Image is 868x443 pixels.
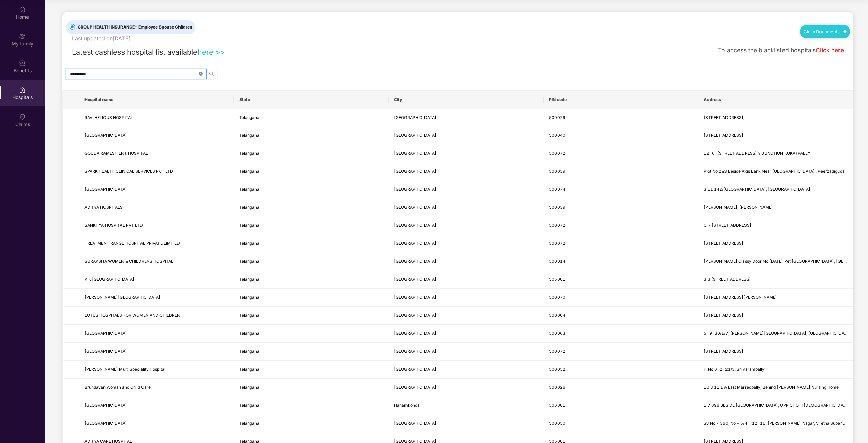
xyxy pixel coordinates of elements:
span: 3 3 [STREET_ADDRESS] [704,277,751,282]
th: State [234,91,389,109]
span: [GEOGRAPHIC_DATA] [394,385,436,390]
span: [GEOGRAPHIC_DATA] [394,115,436,120]
img: svg+xml;base64,PHN2ZyB3aWR0aD0iMjAiIGhlaWdodD0iMjAiIHZpZXdCb3g9IjAgMCAyMCAyMCIgZmlsbD0ibm9uZSIgeG... [19,33,26,40]
td: SAI SWAROOPA HOSPITAL [79,289,234,307]
td: SURAKSHA WOMEN & CHILDRENS HOSPITAL [79,253,234,271]
td: 15-24 MIG-331 Road No. 4 KPHB COLONY, Phase I [698,235,853,253]
span: 3 11 142/[GEOGRAPHIC_DATA], [GEOGRAPHIC_DATA] [704,187,810,192]
span: close-circle [199,71,203,77]
td: Telangana [234,253,389,271]
td: ADITYA HOSPITALS [79,199,234,217]
td: H No 6-2-21/3, Shivarampally [698,361,853,379]
span: 500029 [549,115,565,120]
span: close-circle [199,72,203,76]
td: 3 11 142/N DVN Complex, RTC Colony [698,181,853,199]
span: To access the blacklisted hospitals [718,47,816,54]
td: Sy No - 360, No - 5/4 - 12-16, Chanda Nagar, Vijetha Super Market [698,414,853,432]
span: Telangana [239,115,259,120]
a: here >> [197,48,225,56]
span: LOTUS HOSPITALS FOR WOMEN AND CHILDREN [84,313,180,318]
td: TREATMENT RANGE HOSPITAL PRIVATE LIMITED [79,235,234,253]
span: [PERSON_NAME][GEOGRAPHIC_DATA] [84,295,161,300]
span: Telangana [239,385,259,390]
td: 1 7 696 BESIDE LOYOLA ARCADE, OPP CHOTI MASJID SUBEDARI [698,396,853,414]
span: 12-6-[STREET_ADDRESS] Y JUNCTION KUKATPALLY [704,151,810,156]
span: 500026 [549,385,565,390]
span: 500039 [549,169,565,174]
td: SANKHYA HOSPITAL PVT LTD [79,217,234,235]
td: Telangana [234,217,389,235]
td: 10 3 11 1 A East Marredpally, Behind Shenoy Nursing Home [698,379,853,396]
td: K K VIRAT HOSPITAL [79,271,234,289]
img: svg+xml;base64,PHN2ZyBpZD0iQ2xhaW0iIHhtbG5zPSJodHRwOi8vd3d3LnczLm9yZy8yMDAwL3N2ZyIgd2lkdGg9IjIwIi... [19,113,26,120]
span: Telangana [239,205,259,210]
span: SANKHYA HOSPITAL PVT LTD [84,223,143,228]
span: [GEOGRAPHIC_DATA] [394,367,436,372]
span: [GEOGRAPHIC_DATA] [394,331,436,336]
td: SPARK HEALTH CLINICAL SERVICES PVT LTD [79,163,234,181]
td: Telangana [234,199,389,217]
span: [STREET_ADDRESS] [704,241,743,246]
span: Telangana [239,169,259,174]
td: RAVI HELIOUS HOSPITAL [79,109,234,127]
span: [STREET_ADDRESS], [704,115,744,120]
span: [GEOGRAPHIC_DATA] [394,313,436,318]
td: 5-7-294/1, Plot No 73 , B N Reddy Nagar [698,289,853,307]
span: Plot No 2&3 Beside Axis Bank Near [GEOGRAPHIC_DATA] , Peerzadiguda [704,169,845,174]
th: Hospital name [79,91,234,109]
td: LUMINIS HOSPITAL [79,396,234,414]
td: Telangana [234,414,389,432]
span: 500072 [549,223,565,228]
span: Telangana [239,133,259,138]
span: SPARK HEALTH CLINICAL SERVICES PVT LTD [84,169,173,174]
span: [GEOGRAPHIC_DATA] [84,403,127,408]
span: 505001 [549,277,565,282]
td: Sri Chandra Multi Speciality Hospital [79,361,234,379]
span: [GEOGRAPHIC_DATA] [394,133,436,138]
span: RAVI HELIOUS HOSPITAL [84,115,133,120]
td: Brundavan Woman and Child Care [79,379,234,396]
td: Telangana [234,343,389,361]
button: search [206,69,217,79]
span: K K [GEOGRAPHIC_DATA] [84,277,134,282]
span: Telangana [239,151,259,156]
span: [GEOGRAPHIC_DATA] [394,349,436,354]
span: [STREET_ADDRESS][PERSON_NAME] [704,295,777,300]
span: 500072 [549,151,565,156]
span: Telangana [239,331,259,336]
span: GROUP HEALTH INSURANCE [75,24,195,31]
span: 500014 [549,259,565,264]
td: Hanamkonda [389,396,543,414]
td: Road No 1 Mig 196 Kphb, Kukatpally [698,343,853,361]
td: Telangana [234,181,389,199]
td: Hyderabad [389,181,543,199]
span: [GEOGRAPHIC_DATA] [394,241,436,246]
span: [GEOGRAPHIC_DATA] [84,133,127,138]
span: [PERSON_NAME] Multi Speciality Hospital [84,367,165,372]
span: Telangana [239,223,259,228]
td: Hyderabad [389,199,543,217]
td: LOTUS HOSPITALS FOR WOMEN AND CHILDREN [79,307,234,325]
span: [GEOGRAPHIC_DATA] [394,205,436,210]
img: svg+xml;base64,PHN2ZyBpZD0iSG9tZSIgeG1sbnM9Imh0dHA6Ly93d3cudzMub3JnLzIwMDAvc3ZnIiB3aWR0aD0iMjAiIG... [19,6,26,13]
td: D No 6 2 29, Lakdikapul Rd [698,307,853,325]
span: Telangana [239,295,259,300]
th: City [389,91,543,109]
td: SUDHA HOSPITAL [79,127,234,145]
td: Hyderabad [389,127,543,145]
span: 500050 [549,421,565,426]
td: Hyderabad [389,235,543,253]
span: [GEOGRAPHIC_DATA] [394,223,436,228]
td: Hyderabad [389,414,543,432]
span: [STREET_ADDRESS] [704,133,743,138]
td: Telangana [234,127,389,145]
td: Telangana [234,163,389,181]
td: Secunderabad [389,379,543,396]
span: Telangana [239,349,259,354]
span: Telangana [239,277,259,282]
td: Telangana [234,271,389,289]
td: 175 , R . K. Matt Road, [698,109,853,127]
span: [STREET_ADDRESS] [704,349,743,354]
td: Shanti Nagar, Uppal [698,199,853,217]
td: Plot No 2&3 Beside Axis Bank Near Uppal , Peerzadiguda [698,163,853,181]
